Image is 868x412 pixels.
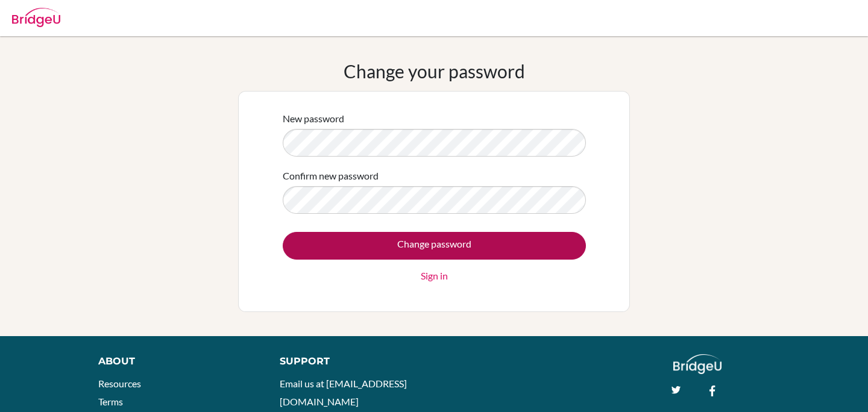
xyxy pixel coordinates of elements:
[280,354,422,369] div: Support
[98,378,141,389] a: Resources
[98,354,253,369] div: About
[12,8,60,27] img: Bridge-U
[283,169,379,183] label: Confirm new password
[283,232,586,260] input: Change password
[673,354,722,374] img: logo_white@2x-f4f0deed5e89b7ecb1c2cc34c3e3d731f90f0f143d5ea2071677605dd97b5244.png
[344,60,525,82] h1: Change your password
[283,111,344,126] label: New password
[280,378,407,407] a: Email us at [EMAIL_ADDRESS][DOMAIN_NAME]
[421,269,448,283] a: Sign in
[98,396,123,407] a: Terms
